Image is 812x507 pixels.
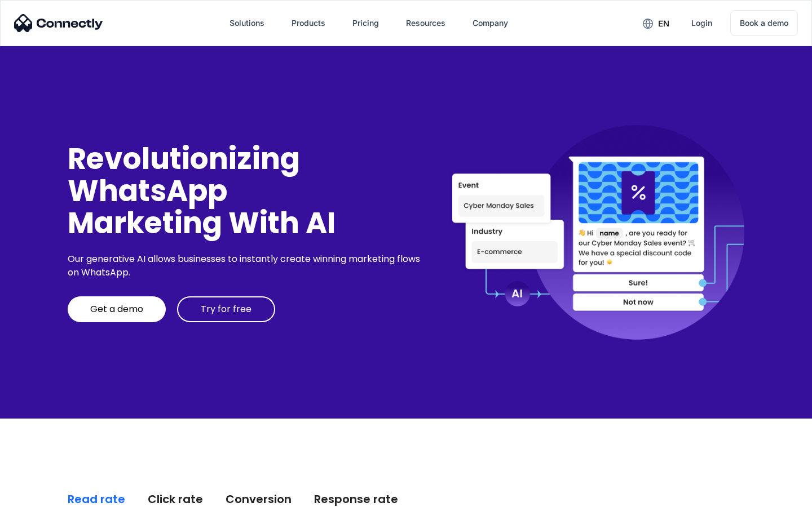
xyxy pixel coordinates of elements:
a: Pricing [343,10,388,37]
div: Try for free [201,304,251,315]
img: Connectly Logo [14,14,103,32]
a: Get a demo [68,296,166,322]
div: Get a demo [90,304,143,315]
div: Our generative AI allows businesses to instantly create winning marketing flows on WhatsApp. [68,252,424,279]
div: Read rate [68,491,125,507]
div: Solutions [230,15,264,31]
a: Book a demo [730,10,798,36]
div: en [658,16,669,32]
a: Try for free [177,296,275,322]
div: Conversion [226,491,292,507]
a: Login [682,10,721,37]
div: Pricing [352,15,379,31]
div: Response rate [314,491,398,507]
div: Products [292,15,325,31]
div: Revolutionizing WhatsApp Marketing With AI [68,143,424,239]
div: Click rate [148,491,203,507]
div: Resources [406,15,445,31]
div: Company [473,15,508,31]
div: Login [691,15,712,31]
